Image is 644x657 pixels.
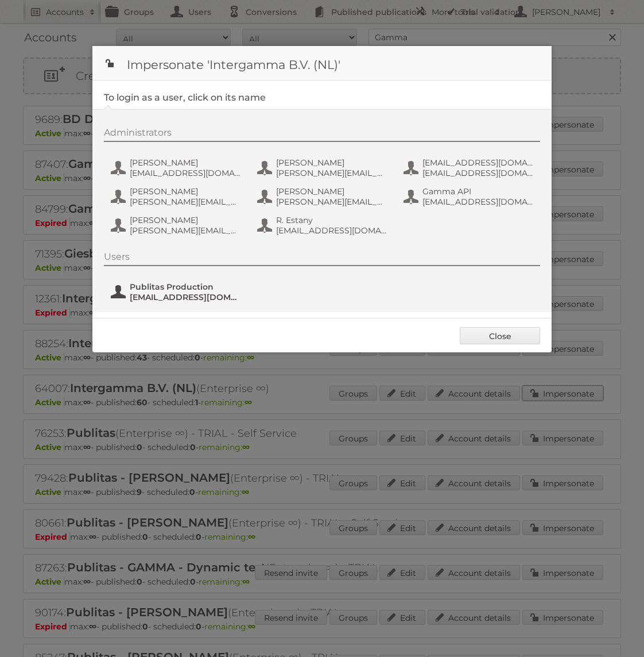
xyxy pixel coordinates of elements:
span: Publitas Production [130,282,241,292]
button: Publitas Production [EMAIL_ADDRESS][DOMAIN_NAME] [110,281,245,303]
span: [EMAIL_ADDRESS][DOMAIN_NAME] [130,168,241,178]
div: Administrators [104,127,540,142]
button: [PERSON_NAME] [EMAIL_ADDRESS][DOMAIN_NAME] [110,156,245,179]
button: Gamma API [EMAIL_ADDRESS][DOMAIN_NAME] [402,185,537,208]
span: [PERSON_NAME][EMAIL_ADDRESS][DOMAIN_NAME] [130,197,241,207]
span: [PERSON_NAME][EMAIL_ADDRESS][DOMAIN_NAME] [276,168,387,178]
span: [EMAIL_ADDRESS][DOMAIN_NAME] [422,197,534,207]
span: [EMAIL_ADDRESS][DOMAIN_NAME] [422,157,534,168]
h1: Impersonate 'Intergamma B.V. (NL)' [92,46,552,80]
span: R. Estany [276,215,387,225]
span: [PERSON_NAME] [130,157,241,168]
span: Gamma API [422,186,534,197]
button: [EMAIL_ADDRESS][DOMAIN_NAME] [EMAIL_ADDRESS][DOMAIN_NAME] [402,156,537,179]
button: [PERSON_NAME] [PERSON_NAME][EMAIL_ADDRESS][DOMAIN_NAME] [110,214,245,237]
span: [PERSON_NAME] [276,157,387,168]
span: [PERSON_NAME] [130,186,241,197]
span: [EMAIL_ADDRESS][DOMAIN_NAME] [422,168,534,178]
span: [PERSON_NAME] [130,215,241,225]
div: Users [104,251,540,266]
span: [PERSON_NAME] [276,186,387,197]
button: [PERSON_NAME] [PERSON_NAME][EMAIL_ADDRESS][DOMAIN_NAME] [256,185,391,208]
span: [PERSON_NAME][EMAIL_ADDRESS][DOMAIN_NAME] [276,197,387,207]
legend: To login as a user, click on its name [104,92,266,103]
button: R. Estany [EMAIL_ADDRESS][DOMAIN_NAME] [256,214,391,237]
button: [PERSON_NAME] [PERSON_NAME][EMAIL_ADDRESS][DOMAIN_NAME] [110,185,245,208]
span: [EMAIL_ADDRESS][DOMAIN_NAME] [276,225,387,236]
span: [PERSON_NAME][EMAIL_ADDRESS][DOMAIN_NAME] [130,225,241,236]
button: [PERSON_NAME] [PERSON_NAME][EMAIL_ADDRESS][DOMAIN_NAME] [256,156,391,179]
a: Close [460,327,540,344]
span: [EMAIL_ADDRESS][DOMAIN_NAME] [130,292,241,302]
